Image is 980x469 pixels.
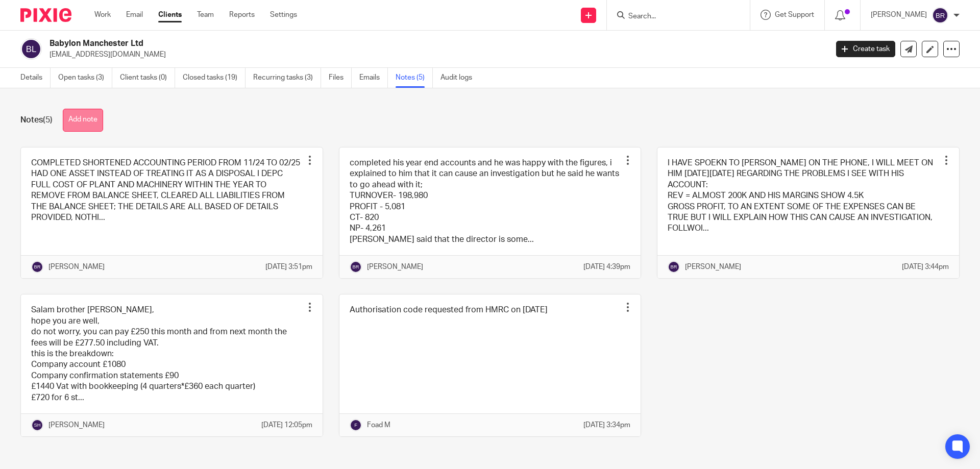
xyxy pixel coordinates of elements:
[270,10,297,20] a: Settings
[229,10,255,20] a: Reports
[350,261,362,273] img: svg%3E
[120,68,175,88] a: Client tasks (0)
[836,41,895,57] a: Create task
[253,68,321,88] a: Recurring tasks (3)
[20,68,51,88] a: Details
[583,420,630,430] p: [DATE] 3:34pm
[20,8,71,22] img: Pixie
[359,68,388,88] a: Emails
[902,262,949,272] p: [DATE] 3:44pm
[43,116,53,124] span: (5)
[685,262,741,272] p: [PERSON_NAME]
[583,262,630,272] p: [DATE] 4:39pm
[329,68,352,88] a: Files
[63,109,103,132] button: Add note
[932,7,948,23] img: svg%3E
[367,262,423,272] p: [PERSON_NAME]
[31,261,43,273] img: svg%3E
[871,10,927,20] p: [PERSON_NAME]
[775,11,814,18] span: Get Support
[668,261,680,273] img: svg%3E
[50,50,821,60] p: [EMAIL_ADDRESS][DOMAIN_NAME]
[126,10,143,20] a: Email
[48,420,105,430] p: [PERSON_NAME]
[48,262,105,272] p: [PERSON_NAME]
[183,68,246,88] a: Closed tasks (19)
[440,68,480,88] a: Audit logs
[158,10,182,20] a: Clients
[350,419,362,431] img: svg%3E
[627,12,719,21] input: Search
[396,68,433,88] a: Notes (5)
[261,420,312,430] p: [DATE] 12:05pm
[50,38,667,49] h2: Babylon Manchester Ltd
[20,115,53,126] h1: Notes
[20,38,42,60] img: svg%3E
[94,10,111,20] a: Work
[58,68,112,88] a: Open tasks (3)
[367,420,390,430] p: Foad M
[31,419,43,431] img: svg%3E
[265,262,312,272] p: [DATE] 3:51pm
[197,10,214,20] a: Team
